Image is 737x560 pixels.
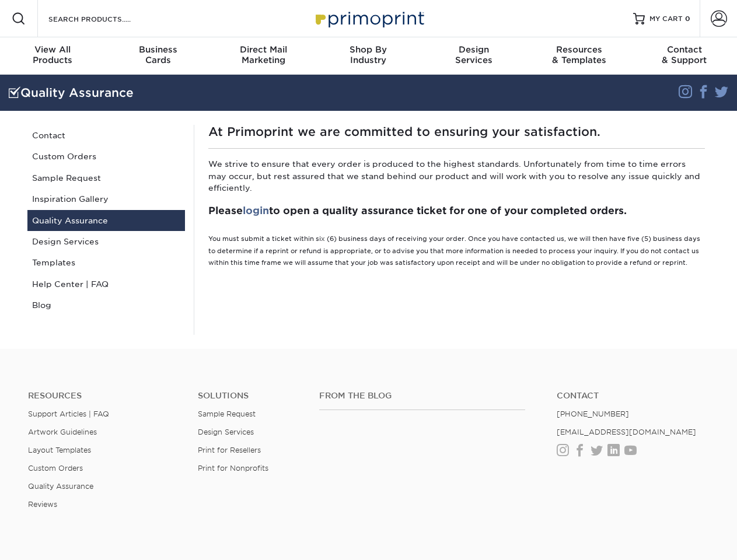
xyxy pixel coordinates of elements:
[421,37,526,75] a: DesignServices
[208,235,700,267] small: You must submit a ticket within six (6) business days of receiving your order. Once you have cont...
[649,14,683,24] span: MY CART
[198,428,254,436] a: Design Services
[27,210,185,231] a: Quality Assurance
[28,482,93,491] a: Quality Assurance
[421,44,526,65] div: Services
[526,44,631,55] span: Resources
[316,44,421,65] div: Industry
[27,188,185,209] a: Inspiration Gallery
[316,37,421,75] a: Shop ByIndustry
[105,44,210,55] span: Business
[316,44,421,55] span: Shop By
[28,446,91,454] a: Layout Templates
[557,391,709,401] a: Contact
[685,15,690,23] span: 0
[211,37,316,75] a: Direct MailMarketing
[27,295,185,316] a: Blog
[208,205,627,216] strong: Please to open a quality assurance ticket for one of your completed orders.
[198,409,256,418] a: Sample Request
[208,158,705,194] p: We strive to ensure that every order is produced to the highest standards. Unfortunately from tim...
[557,409,629,418] a: [PHONE_NUMBER]
[211,44,316,65] div: Marketing
[632,44,737,65] div: & Support
[310,6,427,31] img: Primoprint
[27,125,185,146] a: Contact
[27,167,185,188] a: Sample Request
[243,205,269,216] a: login
[27,231,185,252] a: Design Services
[28,500,57,509] a: Reviews
[421,44,526,55] span: Design
[208,125,705,139] h1: At Primoprint we are committed to ensuring your satisfaction.
[28,464,83,473] a: Custom Orders
[28,428,97,436] a: Artwork Guidelines
[28,391,180,401] h4: Resources
[198,446,261,454] a: Print for Resellers
[526,37,631,75] a: Resources& Templates
[105,37,210,75] a: BusinessCards
[198,464,268,473] a: Print for Nonprofits
[47,12,161,26] input: SEARCH PRODUCTS.....
[27,274,185,295] a: Help Center | FAQ
[632,37,737,75] a: Contact& Support
[28,409,109,418] a: Support Articles | FAQ
[319,391,525,401] h4: From the Blog
[211,44,316,55] span: Direct Mail
[105,44,210,65] div: Cards
[27,146,185,167] a: Custom Orders
[557,428,696,436] a: [EMAIL_ADDRESS][DOMAIN_NAME]
[526,44,631,65] div: & Templates
[27,252,185,273] a: Templates
[632,44,737,55] span: Contact
[198,391,302,401] h4: Solutions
